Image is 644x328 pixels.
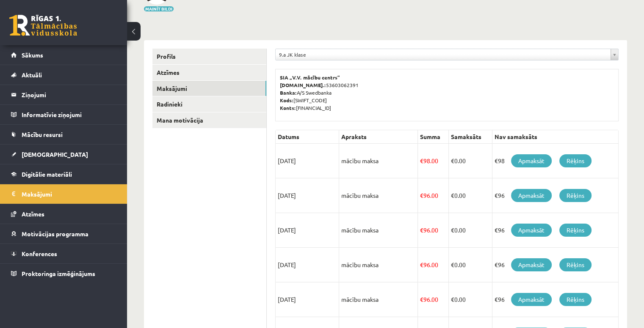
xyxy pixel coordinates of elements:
legend: Maksājumi [22,184,116,204]
td: 0.00 [449,282,492,317]
a: Mana motivācija [152,112,266,128]
a: Atzīmes [11,204,116,224]
td: [DATE] [276,144,339,178]
th: Nav samaksāts [492,130,619,144]
span: Proktoringa izmēģinājums [22,270,95,277]
td: [DATE] [276,213,339,248]
a: Rēķins [559,293,591,306]
a: Digitālie materiāli [11,164,116,184]
legend: Informatīvie ziņojumi [22,105,116,124]
span: € [420,191,423,199]
td: 0.00 [449,144,492,178]
b: Konts: [280,104,296,111]
td: [DATE] [276,178,339,213]
a: [DEMOGRAPHIC_DATA] [11,145,116,164]
a: Rēķins [559,189,591,202]
td: [DATE] [276,282,339,317]
th: Summa [418,130,449,144]
a: Aktuāli [11,65,116,85]
a: Apmaksāt [511,224,552,237]
td: mācību maksa [339,178,418,213]
a: Apmaksāt [511,189,552,202]
span: € [451,191,454,199]
a: Apmaksāt [511,293,552,306]
td: €96 [492,248,619,282]
td: 0.00 [449,248,492,282]
a: 9.a JK klase [276,49,618,60]
span: Aktuāli [22,71,42,79]
span: [DEMOGRAPHIC_DATA] [22,150,88,158]
b: Banka: [280,89,297,96]
span: Motivācijas programma [22,230,88,238]
a: Radinieki [152,96,266,112]
legend: Ziņojumi [22,85,116,104]
span: € [451,295,454,303]
td: €96 [492,282,619,317]
a: Maksājumi [152,81,266,96]
b: Kods: [280,97,293,104]
span: € [451,226,454,234]
td: 96.00 [418,282,449,317]
span: Mācību resursi [22,131,63,138]
span: € [451,261,454,268]
a: Atzīmes [152,65,266,80]
button: Mainīt bildi [144,6,174,11]
span: Konferences [22,250,57,257]
span: € [420,261,423,268]
span: € [451,157,454,164]
td: 96.00 [418,178,449,213]
td: 0.00 [449,213,492,248]
td: 96.00 [418,213,449,248]
span: € [420,295,423,303]
a: Rēķins [559,154,591,167]
a: Konferences [11,244,116,263]
a: Motivācijas programma [11,224,116,243]
p: 53603062391 A/S Swedbanka [SWIFT_CODE] [FINANCIAL_ID] [280,74,614,112]
td: 98.00 [418,144,449,178]
td: mācību maksa [339,248,418,282]
a: Apmaksāt [511,154,552,167]
a: Apmaksāt [511,258,552,271]
span: € [420,226,423,234]
span: 9.a JK klase [279,49,607,60]
b: [DOMAIN_NAME].: [280,82,326,88]
td: €98 [492,144,619,178]
th: Apraksts [339,130,418,144]
span: Sākums [22,51,43,59]
td: €96 [492,213,619,248]
th: Samaksāts [449,130,492,144]
td: [DATE] [276,248,339,282]
a: Proktoringa izmēģinājums [11,264,116,283]
a: Informatīvie ziņojumi [11,105,116,124]
a: Rēķins [559,258,591,271]
a: Mācību resursi [11,125,116,144]
td: 96.00 [418,248,449,282]
a: Maksājumi [11,184,116,204]
a: Rīgas 1. Tālmācības vidusskola [9,15,77,36]
span: € [420,157,423,164]
span: Atzīmes [22,210,44,218]
td: €96 [492,178,619,213]
a: Profils [152,49,266,64]
a: Rēķins [559,224,591,237]
td: mācību maksa [339,144,418,178]
span: Digitālie materiāli [22,170,72,178]
td: mācību maksa [339,282,418,317]
a: Ziņojumi [11,85,116,104]
a: Sākums [11,45,116,65]
th: Datums [276,130,339,144]
td: mācību maksa [339,213,418,248]
td: 0.00 [449,178,492,213]
b: SIA „V.V. mācību centrs” [280,74,340,81]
